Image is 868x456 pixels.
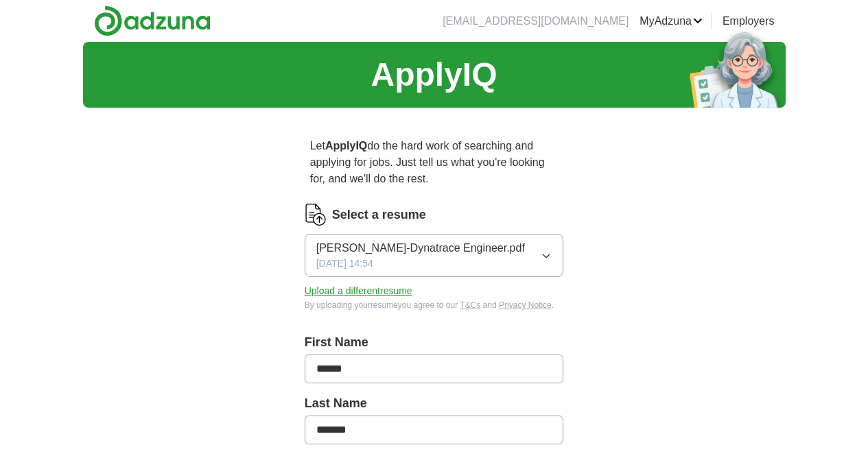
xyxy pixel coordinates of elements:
[316,256,373,271] span: [DATE] 14:54
[305,234,564,277] button: [PERSON_NAME]-Dynatrace Engineer.pdf[DATE] 14:54
[371,50,497,99] h1: ApplyIQ
[325,140,367,152] strong: ApplyIQ
[332,206,426,224] label: Select a resume
[305,333,564,352] label: First Name
[305,394,564,413] label: Last Name
[460,300,480,310] a: T&Cs
[305,204,327,226] img: CV Icon
[305,132,564,193] p: Let do the hard work of searching and applying for jobs. Just tell us what you're looking for, an...
[316,240,525,256] span: [PERSON_NAME]-Dynatrace Engineer.pdf
[305,284,412,298] button: Upload a differentresume
[94,5,211,36] img: Adzuna logo
[723,13,775,29] a: Employers
[499,300,552,310] a: Privacy Notice
[640,13,703,29] a: MyAdzuna
[443,13,629,29] li: [EMAIL_ADDRESS][DOMAIN_NAME]
[305,299,564,311] div: By uploading your resume you agree to our and .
